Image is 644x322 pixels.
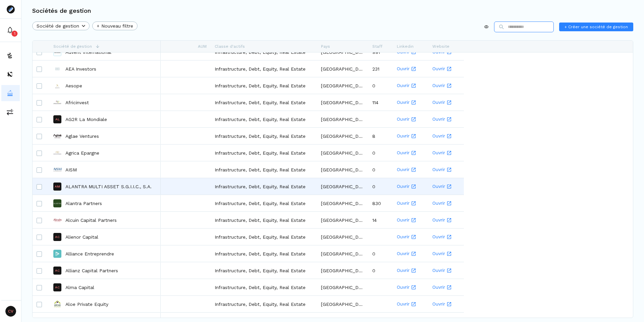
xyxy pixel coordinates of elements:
[317,296,368,312] div: [GEOGRAPHIC_DATA]
[368,245,393,262] div: 0
[211,279,317,295] div: Infrastructure, Debt, Equity, Real Estate
[1,47,20,64] button: funds
[211,262,317,279] div: Infrastructure, Debt, Equity, Real Estate
[432,78,460,93] a: Ouvrir
[97,23,133,30] span: + Nouveau filtre
[211,229,317,245] div: Infrastructure, Debt, Equity, Real Estate
[397,111,424,127] a: Ouvrir
[211,77,317,94] div: Infrastructure, Debt, Equity, Real Estate
[432,212,460,228] a: Ouvrir
[397,44,414,49] span: Linkedin
[65,166,77,173] a: AISM
[53,98,61,107] img: Africinvest
[5,306,16,317] span: CV
[432,263,460,278] a: Ouvrir
[397,78,424,93] a: Ouvrir
[432,195,460,211] a: Ouvrir
[368,195,393,211] div: 830
[397,94,424,110] a: Ouvrir
[1,85,20,101] button: asset-managers
[565,24,628,30] span: + Créer une société de gestion
[65,234,98,240] a: Alienor Capital
[32,8,91,14] h3: Sociétés de gestion
[7,90,13,96] img: asset-managers
[65,150,99,156] a: Agrica Epargne
[317,61,368,77] div: [GEOGRAPHIC_DATA]
[432,61,460,77] a: Ouvrir
[55,235,60,239] p: AC
[397,195,424,211] a: Ouvrir
[65,301,108,308] a: Aloe Private Equity
[1,66,20,82] button: distributors
[321,44,330,49] span: Pays
[55,185,60,188] p: AM
[211,296,317,312] div: Infrastructure, Debt, Equity, Real Estate
[65,133,99,139] a: Aglae Ventures
[211,245,317,262] div: Infrastructure, Debt, Equity, Real Estate
[53,132,61,140] img: Aglae Ventures
[317,245,368,262] div: [GEOGRAPHIC_DATA]
[65,200,102,207] p: Alantra Partners
[397,212,424,228] a: Ouvrir
[397,145,424,161] a: Ouvrir
[397,178,424,194] a: Ouvrir
[317,229,368,245] div: [GEOGRAPHIC_DATA]
[397,296,424,312] a: Ouvrir
[65,284,94,291] a: Alma Capital
[211,178,317,195] div: Infrastructure, Debt, Equity, Real Estate
[37,23,79,30] span: Société de gestion
[65,66,96,72] a: AEA Investors
[432,279,460,295] a: Ouvrir
[7,52,13,59] img: funds
[14,31,15,36] p: 1
[372,44,382,49] span: Staff
[317,111,368,127] div: [GEOGRAPHIC_DATA]
[211,111,317,127] div: Infrastructure, Debt, Equity, Real Estate
[432,111,460,127] a: Ouvrir
[432,246,460,261] a: Ouvrir
[317,94,368,111] div: [GEOGRAPHIC_DATA]
[368,77,393,94] div: 0
[368,161,393,178] div: 0
[317,195,368,211] div: [GEOGRAPHIC_DATA]
[397,263,424,278] a: Ouvrir
[1,22,20,38] button: 1
[92,22,138,30] button: + Nouveau filtre
[432,296,460,312] a: Ouvrir
[65,267,118,274] a: Allianz Capital Partners
[368,145,393,161] div: 0
[317,145,368,161] div: [GEOGRAPHIC_DATA]
[65,217,117,224] a: Alcuin Capital Partners
[215,44,245,49] span: Classe d'actifs
[7,109,13,115] img: commissions
[432,44,449,49] span: Website
[211,212,317,228] div: Infrastructure, Debt, Equity, Real Estate
[397,61,424,77] a: Ouvrir
[198,44,207,49] span: AUM
[53,199,61,207] img: Alantra Partners
[65,99,89,106] a: Africinvest
[368,128,393,144] div: 8
[559,23,633,31] button: + Créer une société de gestion
[397,128,424,144] a: Ouvrir
[65,183,152,190] a: ALANTRA MULTI ASSET S.G.I.I.C., S.A.
[317,262,368,279] div: [GEOGRAPHIC_DATA]
[53,65,61,73] img: AEA Investors
[211,94,317,111] div: Infrastructure, Debt, Equity, Real Estate
[7,71,13,78] img: distributors
[397,279,424,295] a: Ouvrir
[1,104,20,120] button: commissions
[32,22,90,30] button: Société de gestion
[317,161,368,178] div: [GEOGRAPHIC_DATA]
[55,269,60,272] p: AC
